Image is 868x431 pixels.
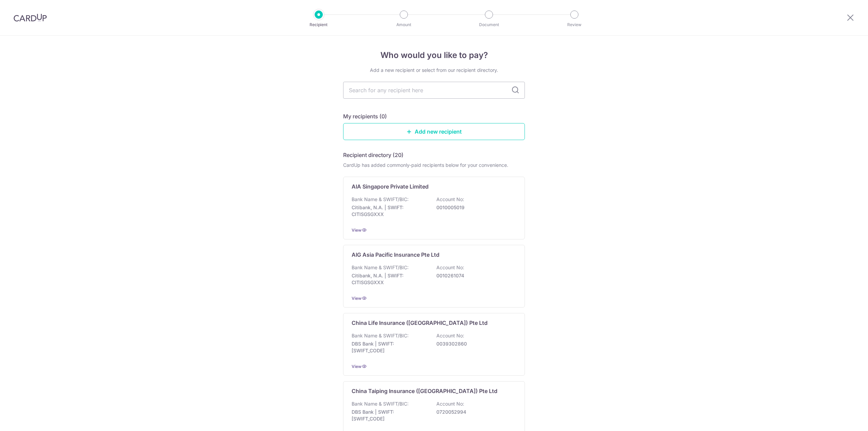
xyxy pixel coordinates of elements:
p: Bank Name & SWIFT/BIC: [352,332,409,339]
iframe: Opens a widget where you can find more information [825,411,861,428]
p: Citibank, N.A. | SWIFT: CITISGSGXXX [352,204,428,218]
input: Search for any recipient here [343,82,525,99]
p: AIG Asia Pacific Insurance Pte Ltd [352,251,439,259]
p: 0039302860 [436,340,512,347]
a: Add new recipient [343,123,525,140]
h5: Recipient directory (20) [343,151,403,159]
p: 0720052994 [436,409,512,415]
h5: My recipients (0) [343,112,387,120]
a: View [352,364,361,369]
p: China Taiping Insurance ([GEOGRAPHIC_DATA]) Pte Ltd [352,387,497,395]
div: Add a new recipient or select from our recipient directory. [343,67,525,74]
img: CardUp [14,14,47,22]
p: Bank Name & SWIFT/BIC: [352,264,409,271]
p: Account No: [436,264,464,271]
a: View [352,228,361,233]
p: Account No: [436,332,464,339]
p: Bank Name & SWIFT/BIC: [352,400,409,407]
p: Review [549,21,599,28]
p: 0010005019 [436,204,512,211]
p: Bank Name & SWIFT/BIC: [352,196,409,203]
p: DBS Bank | SWIFT: [SWIFT_CODE] [352,340,428,354]
p: DBS Bank | SWIFT: [SWIFT_CODE] [352,409,428,422]
p: Document [464,21,514,28]
p: Account No: [436,196,464,203]
p: Account No: [436,400,464,407]
p: 0010261074 [436,272,512,279]
a: View [352,296,361,301]
p: AIA Singapore Private Limited [352,182,429,191]
p: China Life Insurance ([GEOGRAPHIC_DATA]) Pte Ltd [352,319,488,327]
p: Recipient [294,21,344,28]
h4: Who would you like to pay? [343,49,525,61]
p: Amount [379,21,429,28]
p: Citibank, N.A. | SWIFT: CITISGSGXXX [352,272,428,286]
div: CardUp has added commonly-paid recipients below for your convenience. [343,162,525,169]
